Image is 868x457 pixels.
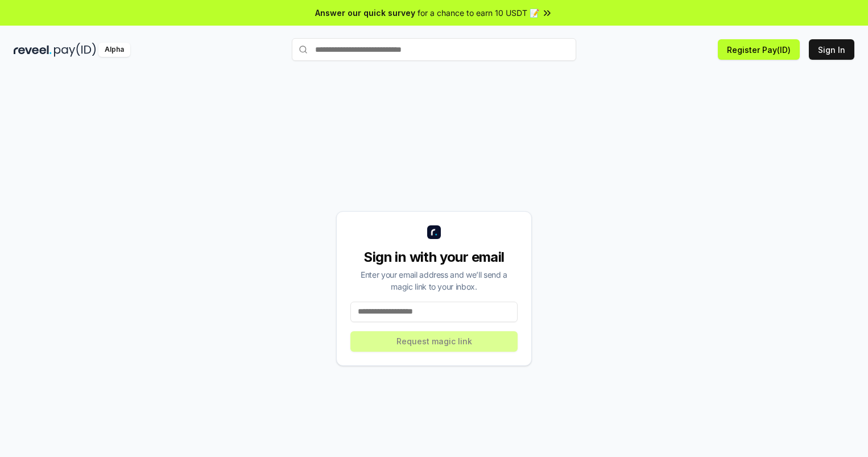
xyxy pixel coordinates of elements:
span: Answer our quick survey [315,7,415,19]
button: Register Pay(ID) [718,39,800,60]
span: for a chance to earn 10 USDT 📝 [418,7,539,19]
div: Sign in with your email [350,248,518,266]
img: pay_id [54,43,96,57]
div: Alpha [98,43,130,57]
img: logo_small [427,225,441,239]
img: reveel_dark [14,43,52,57]
button: Sign In [809,39,854,60]
div: Enter your email address and we’ll send a magic link to your inbox. [350,269,518,293]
